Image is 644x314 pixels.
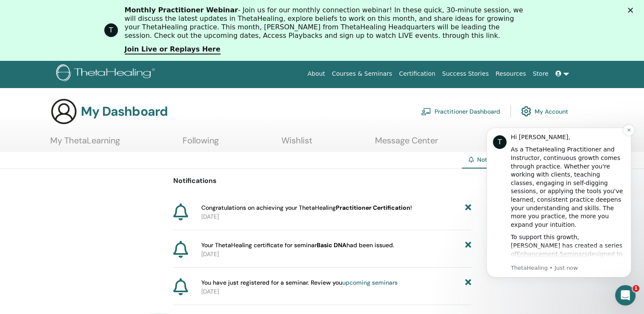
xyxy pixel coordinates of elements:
[375,135,438,152] a: Message Center
[183,135,219,152] a: Following
[173,176,471,186] p: Notifications
[201,203,412,212] span: Congratulations on achieving your ThetaHealing !
[50,135,120,152] a: My ThetaLearning
[521,104,531,118] img: cog.svg
[201,287,471,296] p: [DATE]
[125,6,238,14] b: Monthly Practitioner Webinar
[530,66,552,82] a: Store
[615,285,635,305] iframe: Intercom live chat
[125,45,220,54] a: Join Live or Replays Here
[336,204,410,211] b: Practitioner Certification
[43,136,114,143] a: Enhancement Seminars
[37,149,151,157] p: Message from ThetaHealing, sent Just now
[149,10,160,21] button: Dismiss notification
[50,98,77,125] img: generic-user-icon.jpg
[421,108,431,115] img: chalkboard-teacher.svg
[125,6,527,40] div: - Join us for our monthly connection webinar! In these quick, 30-minute session, we will discuss ...
[329,66,396,82] a: Courses & Seminars
[37,118,151,210] div: To support this growth, [PERSON_NAME] has created a series of designed to help you refine your kn...
[395,66,438,82] a: Certification
[474,115,644,291] iframe: Intercom notifications message
[281,135,312,152] a: Wishlist
[633,285,639,292] span: 1
[201,250,471,259] p: [DATE]
[104,23,118,37] div: Profile image for ThetaHealing
[492,66,530,82] a: Resources
[201,241,394,250] span: Your ThetaHealing certificate for seminar had been issued.
[317,241,346,249] b: Basic DNA
[304,66,328,82] a: About
[56,64,158,83] img: logo.png
[342,279,398,286] a: upcoming seminars
[201,278,398,287] span: You have just registered for a seminar. Review you
[81,104,168,119] h3: My Dashboard
[201,212,471,221] p: [DATE]
[521,102,568,120] a: My Account
[421,102,500,120] a: Practitioner Dashboard
[439,66,492,82] a: Success Stories
[628,8,636,13] div: Close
